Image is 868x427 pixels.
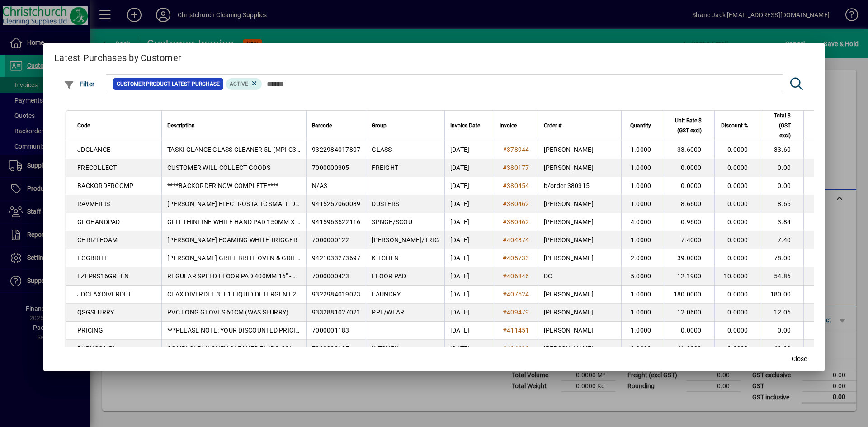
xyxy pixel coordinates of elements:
td: [DATE] [444,249,494,267]
span: # [503,327,507,334]
span: Invoice [500,121,517,131]
span: [PERSON_NAME] GRILL BRITE OVEN & GRILL CLEANER 5L [DG-C8] [167,254,363,262]
td: 33.60 [761,141,804,159]
td: 33.6000 [664,141,714,159]
a: #414611 [500,343,533,353]
span: PRICING [77,327,103,334]
a: #404874 [500,235,533,245]
span: [PERSON_NAME] FOAMING WHITE TRIGGER [167,236,297,244]
a: #380462 [500,217,533,227]
td: [DATE] [444,213,494,231]
td: [DATE] [444,195,494,213]
span: 7000000105 [312,345,349,352]
span: DUSTERS [372,200,399,207]
span: PVC LONG GLOVES 60CM (WAS SLURRY) [167,309,288,316]
span: # [503,164,507,171]
div: Discount % [720,121,756,131]
td: [DATE] [444,267,494,286]
span: 380462 [507,200,529,207]
span: # [503,182,507,189]
span: Group [372,121,387,131]
div: Unit Rate $ (GST excl) [670,116,709,136]
a: #378944 [500,145,533,155]
td: 10.0000 [714,267,761,286]
td: 0.0000 [664,177,714,195]
td: DC [538,267,621,286]
a: #411451 [500,325,533,335]
span: GLASS [372,146,392,153]
span: KITCHEN [372,345,399,352]
span: 404874 [507,236,529,244]
span: FREIGHT [372,164,398,171]
a: #380177 [500,163,533,173]
span: GLOHANDPAD [77,218,120,225]
td: [DATE] [444,340,494,358]
span: 409479 [507,309,529,316]
span: 405733 [507,254,529,262]
span: Unit Rate $ (GST excl) [670,116,701,136]
button: Filter [61,76,97,92]
span: 7000001183 [312,327,349,334]
td: 54.86 [761,267,804,286]
a: #405733 [500,253,533,263]
span: KITCHEN [372,254,399,262]
span: JDGLANCE [77,146,110,153]
td: 0.0000 [714,159,761,177]
td: [PERSON_NAME] [538,322,621,340]
td: [DATE] [444,141,494,159]
span: CLAX DIVERDET 3TL1 LIQUID DETERGENT 20L (MPI C33) [167,291,335,298]
td: 12.1900 [664,267,714,286]
td: 8.6600 [664,195,714,213]
span: FLOOR PAD [372,272,406,280]
a: #380454 [500,181,533,191]
td: 3.84 [761,213,804,231]
td: [PERSON_NAME] [538,340,621,358]
td: 61.8800 [664,340,714,358]
span: QSGSLURRY [77,309,114,316]
td: [PERSON_NAME] [538,249,621,267]
td: 0.0000 [714,177,761,195]
span: REGULAR SPEED FLOOR PAD 400MM 16" - GREEN [167,272,313,280]
span: 414611 [507,345,529,352]
span: BACKORDERCOMP [77,182,133,189]
td: 1.0000 [621,177,664,195]
td: 1.0000 [621,231,664,249]
span: Barcode [312,121,332,131]
a: #406846 [500,271,533,281]
td: 0.0000 [714,286,761,304]
td: 12.0600 [664,304,714,322]
span: SPNGE/SCOU [372,218,412,225]
div: Barcode [312,121,360,131]
span: JDCLAXDIVERDET [77,291,132,298]
span: # [503,291,507,298]
td: 0.0000 [714,340,761,358]
span: 411451 [507,327,529,334]
span: 9415963522116 [312,218,360,225]
span: # [503,218,507,225]
h2: Latest Purchases by Customer [43,43,825,69]
td: [PERSON_NAME] [538,286,621,304]
span: ***PLEASE NOTE: YOUR DISCOUNTED PRICING IS INCLUDED IN THIS INVOICE*** [167,327,403,334]
td: 1.0000 [621,159,664,177]
td: b/order 380315 [538,177,621,195]
a: #407524 [500,289,533,299]
td: 78.00 [761,249,804,267]
span: N/A3 [312,182,327,189]
span: 380462 [507,218,529,225]
td: [DATE] [444,322,494,340]
td: 5.0000 [621,267,664,286]
td: 7.40 [761,231,804,249]
td: 39.0000 [664,249,714,267]
td: 180.0000 [664,286,714,304]
div: Quantity [627,121,660,131]
span: [PERSON_NAME]/TRIG [372,236,439,244]
span: BURNCOMBI [77,345,115,352]
span: RAVMEILIS [77,200,110,207]
span: Discount % [721,121,748,131]
span: 7000000305 [312,164,349,171]
td: 0.00 [761,322,804,340]
td: 0.0000 [714,322,761,340]
td: 61.88 [761,340,804,358]
td: 0.0000 [714,249,761,267]
span: Invoice Date [450,121,480,131]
